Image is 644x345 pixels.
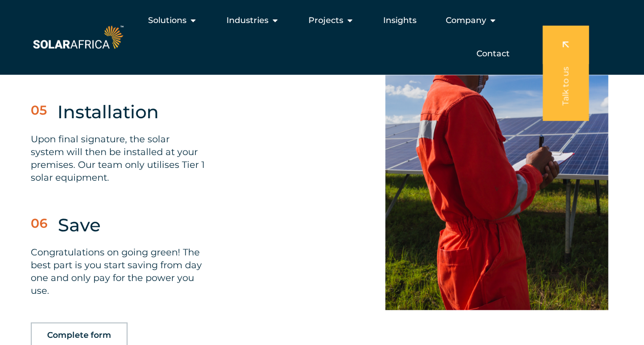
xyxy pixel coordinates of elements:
[383,14,417,27] a: Insights
[57,101,159,123] h5: Installation
[31,133,205,184] p: Upon final signature, the solar system will then be installed at your premises. Our team only uti...
[31,215,48,231] h5: 06
[126,10,518,64] nav: Menu
[446,14,486,27] span: Company
[226,14,268,27] span: Industries
[47,331,111,339] span: Complete form
[126,10,518,64] div: Menu Toggle
[31,102,47,118] h5: 05
[58,214,100,236] h5: Save
[308,14,343,27] span: Projects
[476,48,510,60] a: Contact
[31,246,205,297] p: Congratulations on going green! The best part is you start saving from day one and only pay for t...
[148,14,186,27] span: Solutions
